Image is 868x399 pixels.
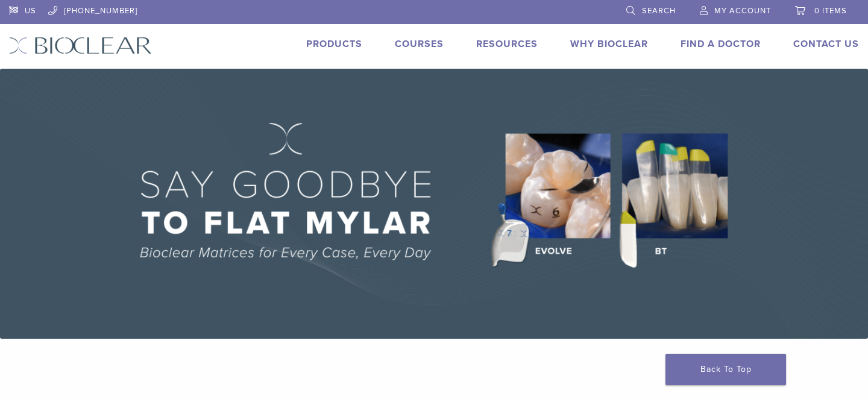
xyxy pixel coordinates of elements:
span: My Account [714,6,771,16]
a: Back To Top [665,354,786,385]
a: Courses [395,38,444,50]
a: Contact Us [793,38,859,50]
img: Bioclear [9,37,152,54]
a: Products [306,38,362,50]
a: Why Bioclear [570,38,648,50]
a: Resources [476,38,538,50]
a: Find A Doctor [681,38,761,50]
span: Search [642,6,676,16]
span: 0 items [814,6,847,16]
